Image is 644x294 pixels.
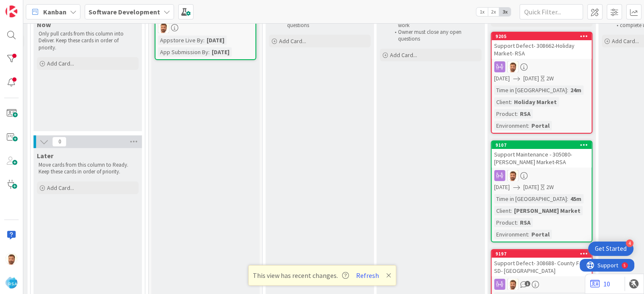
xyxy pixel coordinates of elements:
[588,242,633,256] div: Open Get Started checklist, remaining modules: 4
[279,37,306,45] span: Add Card...
[37,151,53,160] span: Later
[567,194,568,203] span: :
[595,245,627,253] div: Get Started
[492,250,591,258] div: 9197
[494,194,567,203] div: Time in [GEOGRAPHIC_DATA]
[492,40,591,59] div: Support Defect- 308662-Holiday Market- RSA
[476,8,488,16] span: 1x
[6,5,17,17] img: Visit kanbanzone.com
[507,61,518,72] img: AS
[52,137,66,147] span: 0
[528,230,529,239] span: :
[546,183,554,192] div: 2W
[495,142,591,148] div: 9107
[494,206,511,215] div: Client
[37,20,51,29] span: Now
[253,270,349,280] span: This view has recent changes.
[528,121,529,130] span: :
[203,36,205,45] span: :
[492,279,591,290] div: AS
[495,251,591,257] div: 9197
[494,74,510,83] span: [DATE]
[390,29,480,43] li: Owner must close any open questions
[517,109,518,118] span: :
[492,61,591,72] div: AS
[590,279,610,289] a: 10
[517,218,518,227] span: :
[491,140,592,242] a: 9107Support Maintenance - 305080- [PERSON_NAME] Market-RSAAS[DATE][DATE]2WTime in [GEOGRAPHIC_DAT...
[488,8,499,16] span: 2x
[568,85,583,95] div: 24m
[612,37,639,45] span: Add Card...
[47,60,74,67] span: Add Card...
[494,121,528,130] div: Environment
[492,170,591,181] div: AS
[520,4,583,19] input: Quick Filter...
[492,33,591,40] div: 9205
[44,3,46,10] div: 5
[523,183,539,192] span: [DATE]
[208,47,210,57] span: :
[626,239,633,247] div: 4
[546,74,554,83] div: 2W
[507,170,518,181] img: AS
[494,85,567,95] div: Time in [GEOGRAPHIC_DATA]
[18,1,39,11] span: Support
[210,47,232,57] div: [DATE]
[205,36,227,45] div: [DATE]
[6,253,17,265] img: AS
[158,22,169,33] img: AS
[390,51,417,59] span: Add Card...
[39,162,137,176] p: Move cards from this column to Ready. Keep these cards in order of priority.
[525,281,530,286] span: 1
[47,184,74,192] span: Add Card...
[492,141,591,168] div: 9107Support Maintenance - 305080- [PERSON_NAME] Market-RSA
[492,258,591,276] div: Support Defect- 308688- County Fair SD- [GEOGRAPHIC_DATA]
[523,74,539,83] span: [DATE]
[512,97,559,107] div: Holiday Market
[158,36,203,45] div: Appstore Live By
[529,230,552,239] div: Portal
[518,218,533,227] div: RSA
[492,33,591,59] div: 9205Support Defect- 308662-Holiday Market- RSA
[499,8,511,16] span: 3x
[155,22,255,33] div: AS
[491,32,592,134] a: 9205Support Defect- 308662-Holiday Market- RSAAS[DATE][DATE]2WTime in [GEOGRAPHIC_DATA]:24mClient...
[511,97,512,107] span: :
[512,206,583,215] div: [PERSON_NAME] Market
[492,149,591,168] div: Support Maintenance - 305080- [PERSON_NAME] Market-RSA
[494,230,528,239] div: Environment
[6,277,17,289] img: avatar
[495,33,591,39] div: 9205
[494,183,510,192] span: [DATE]
[492,250,591,276] div: 9197Support Defect- 308688- County Fair SD- [GEOGRAPHIC_DATA]
[568,194,583,203] div: 45m
[39,30,137,51] p: Only pull cards from this column into Deliver. Keep these cards in order of priority.
[353,270,382,281] button: Refresh
[43,7,66,17] span: Kanban
[88,8,160,16] b: Software Development
[494,109,517,118] div: Product
[494,97,511,107] div: Client
[529,121,552,130] div: Portal
[507,279,518,290] img: AS
[492,141,591,149] div: 9107
[494,218,517,227] div: Product
[158,47,208,57] div: App Submission By
[518,109,533,118] div: RSA
[567,85,568,95] span: :
[511,206,512,215] span: :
